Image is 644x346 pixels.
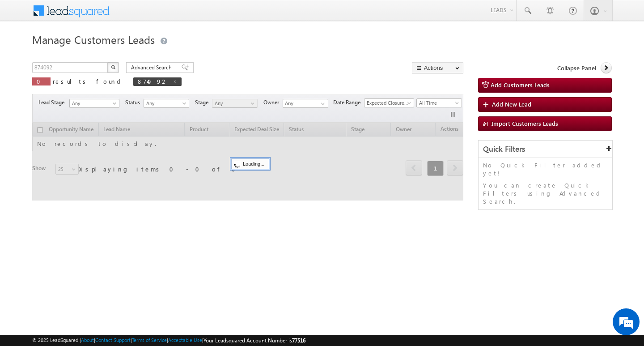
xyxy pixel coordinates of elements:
[212,99,258,108] a: Any
[111,65,115,69] img: Search
[364,99,411,107] span: Expected Closure Date
[492,100,531,108] span: Add New Lead
[333,98,364,107] span: Date Range
[38,98,68,107] span: Lead Stage
[557,64,596,72] span: Collapse Panel
[483,181,608,205] p: You can create Quick Filters using Advanced Search.
[32,336,305,345] span: © 2025 LeadSquared | | | | |
[70,99,116,107] span: Any
[479,141,612,158] div: Quick Filters
[95,337,131,343] a: Contact Support
[69,99,119,108] a: Any
[212,99,255,107] span: Any
[416,98,462,107] a: All Time
[491,81,550,89] span: Add Customers Leads
[203,337,305,344] span: Your Leadsquared Account Number is
[168,337,202,343] a: Acceptable Use
[316,99,327,108] a: Show All Items
[263,98,283,107] span: Owner
[364,98,414,107] a: Expected Closure Date
[125,98,144,107] span: Status
[491,120,558,127] span: Import Customers Leads
[483,161,608,177] p: No Quick Filter added yet!
[131,64,174,72] span: Advanced Search
[32,32,155,47] span: Manage Customers Leads
[81,337,94,343] a: About
[283,99,328,108] input: Type to Search
[132,337,167,343] a: Terms of Service
[195,98,212,107] span: Stage
[144,99,189,108] a: Any
[417,99,459,107] span: All Time
[53,77,124,85] span: results found
[138,77,168,85] span: 874092
[412,62,463,73] button: Actions
[144,99,186,107] span: Any
[231,158,269,169] div: Loading...
[37,77,46,85] span: 0
[292,337,305,344] span: 77516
